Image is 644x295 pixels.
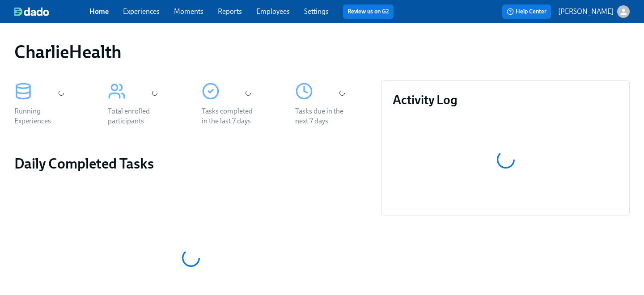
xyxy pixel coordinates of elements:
a: Experiences [123,7,160,16]
button: [PERSON_NAME] [558,5,630,18]
h1: CharlieHealth [14,41,122,63]
button: Help Center [502,4,551,19]
p: [PERSON_NAME] [558,7,614,17]
a: Home [89,7,109,16]
h2: Daily Completed Tasks [14,155,367,173]
a: Review us on G2 [347,7,389,16]
a: Employees [256,7,290,16]
div: Tasks completed in the last 7 days [202,106,259,126]
a: dado [14,7,89,16]
div: Total enrolled participants [108,106,165,126]
div: Tasks due in the next 7 days [295,106,352,126]
img: dado [14,7,49,16]
a: Settings [304,7,329,16]
a: Moments [174,7,203,16]
button: Review us on G2 [343,4,394,19]
div: Running Experiences [14,106,72,126]
a: Reports [218,7,242,16]
h3: Activity Log [393,92,619,108]
span: Help Center [507,7,547,16]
